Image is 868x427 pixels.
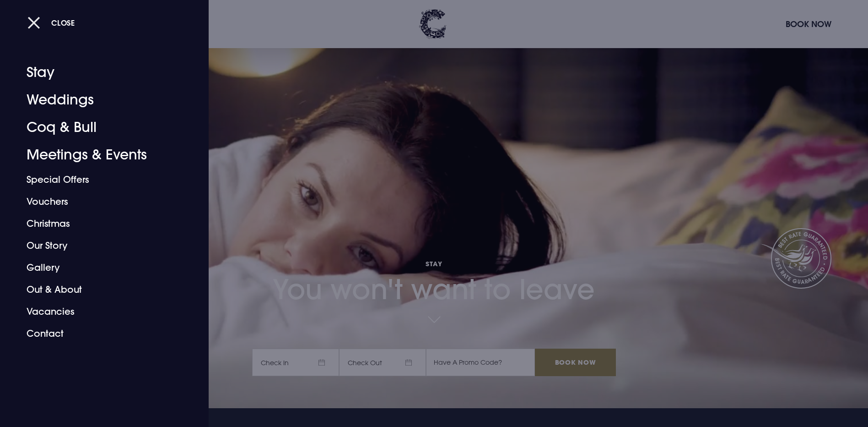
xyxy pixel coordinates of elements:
a: Weddings [27,86,171,114]
a: Special Offers [27,169,171,191]
button: Close [27,13,75,32]
a: Christmas [27,213,171,235]
span: Close [51,18,75,27]
a: Vacancies [27,301,171,323]
a: Contact [27,323,171,345]
a: Gallery [27,257,171,279]
a: Vouchers [27,191,171,213]
a: Meetings & Events [27,141,171,169]
a: Stay [27,59,171,86]
a: Our Story [27,235,171,257]
a: Out & About [27,279,171,301]
a: Coq & Bull [27,114,171,141]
